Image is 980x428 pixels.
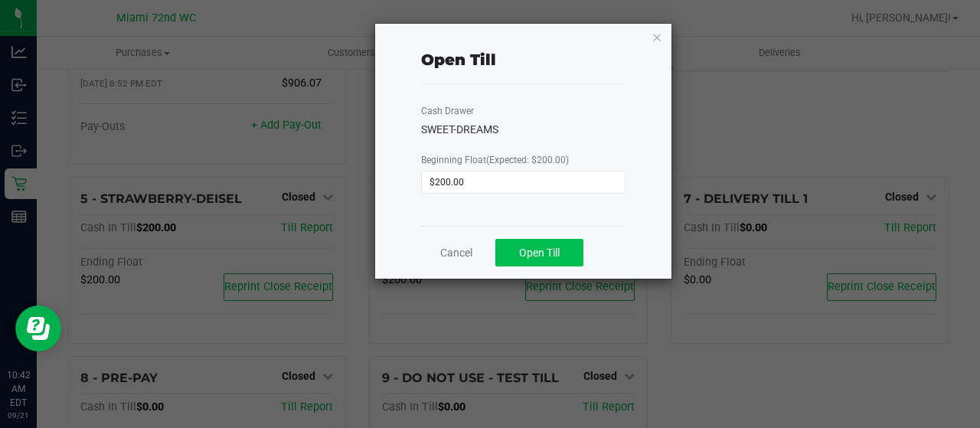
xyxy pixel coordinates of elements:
div: Open Till [421,48,496,71]
span: Beginning Float [421,155,569,165]
a: Cancel [440,245,472,261]
div: SWEET-DREAMS [421,122,626,138]
span: (Expected: $200.00) [486,155,569,165]
button: Open Till [495,239,583,266]
iframe: Resource center [15,305,61,351]
span: Open Till [519,247,560,259]
label: Cash Drawer [421,104,474,118]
